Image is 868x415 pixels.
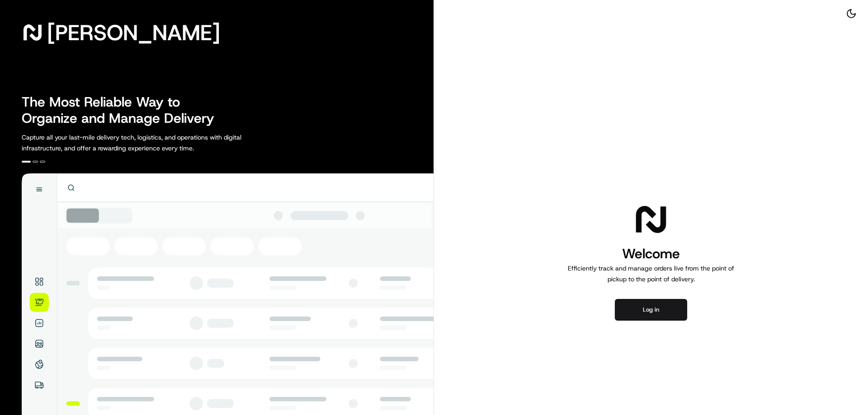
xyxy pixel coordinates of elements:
h1: Welcome [564,245,738,263]
h2: The Most Reliable Way to Organize and Manage Delivery [22,94,224,126]
span: [PERSON_NAME] [47,23,220,42]
p: Efficiently track and manage orders live from the point of pickup to the point of delivery. [564,263,738,284]
p: Capture all your last-mile delivery tech, logistics, and operations with digital infrastructure, ... [22,132,282,154]
button: Log in [615,299,687,321]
